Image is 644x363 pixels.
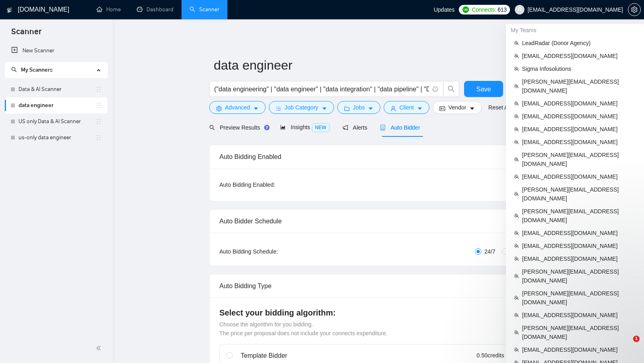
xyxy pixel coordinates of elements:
[522,254,636,263] span: [EMAIL_ADDRESS][DOMAIN_NAME]
[219,145,537,168] div: Auto Bidding Enabled
[522,99,636,108] span: [EMAIL_ADDRESS][DOMAIN_NAME]
[11,67,17,72] span: search
[312,123,330,132] span: NEW
[190,6,219,13] a: searchScanner
[514,174,519,179] span: team
[384,101,429,114] button: userClientcaret-down
[353,103,365,112] span: Jobs
[219,180,325,189] div: Auto Bidding Enabled:
[343,124,367,131] span: Alerts
[95,118,102,125] span: holder
[7,4,12,16] img: logo
[19,113,95,130] a: US only Data & AI Scanner
[522,39,636,47] span: LeadRadar (Donor Agency)
[477,351,504,360] span: 0.50 credits
[219,247,325,256] div: Auto Bidding Schedule:
[522,345,636,354] span: [EMAIL_ADDRESS][DOMAIN_NAME]
[514,41,519,45] span: team
[440,105,445,111] span: idcard
[219,210,537,233] div: Auto Bidder Schedule
[628,3,641,16] button: setting
[214,84,429,94] input: Search Freelance Jobs...
[337,101,381,114] button: folderJobscaret-down
[514,274,519,278] span: team
[514,84,519,89] span: team
[343,125,348,130] span: notification
[19,97,95,113] a: data engineer
[522,112,636,121] span: [EMAIL_ADDRESS][DOMAIN_NAME]
[476,84,491,94] span: Save
[522,229,636,237] span: [EMAIL_ADDRESS][DOMAIN_NAME]
[433,87,438,92] span: info-circle
[514,231,519,235] span: team
[628,6,640,13] span: setting
[417,105,423,111] span: caret-down
[21,66,53,73] span: My Scanners
[11,66,53,73] span: My Scanners
[11,43,101,59] a: New Scanner
[5,43,107,59] li: New Scanner
[514,114,519,119] span: team
[263,124,270,131] div: Tooltip anchor
[285,103,318,112] span: Job Category
[522,185,636,203] span: [PERSON_NAME][EMAIL_ADDRESS][DOMAIN_NAME]
[522,138,636,146] span: [EMAIL_ADDRESS][DOMAIN_NAME]
[522,125,636,134] span: [EMAIL_ADDRESS][DOMAIN_NAME]
[209,124,267,131] span: Preview Results
[628,6,641,13] a: setting
[95,86,102,93] span: holder
[448,103,466,112] span: Vendor
[514,192,519,196] span: team
[514,213,519,218] span: team
[219,307,537,318] h4: Select your bidding algorithm:
[5,81,107,97] li: Data & AI Scanner
[97,6,121,13] a: homeHome
[214,55,531,75] input: Scanner name...
[522,172,636,181] span: [EMAIL_ADDRESS][DOMAIN_NAME]
[522,64,636,73] span: Sigma Infosolutions
[95,134,102,141] span: holder
[514,140,519,144] span: team
[444,85,459,93] span: search
[497,5,506,14] span: 613
[506,24,644,37] div: My Teams
[443,81,459,97] button: search
[280,124,286,130] span: area-chart
[390,105,396,111] span: user
[219,274,537,297] div: Auto Bidding Type
[464,81,503,97] button: Save
[253,105,259,111] span: caret-down
[225,103,250,112] span: Advanced
[522,52,636,60] span: [EMAIL_ADDRESS][DOMAIN_NAME]
[522,151,636,168] span: [PERSON_NAME][EMAIL_ADDRESS][DOMAIN_NAME]
[399,103,414,112] span: Client
[209,125,215,130] span: search
[514,66,519,71] span: team
[269,101,334,114] button: barsJob Categorycaret-down
[241,351,427,361] div: Template Bidder
[514,256,519,261] span: team
[488,103,510,112] a: Reset All
[322,105,327,111] span: caret-down
[433,101,482,114] button: idcardVendorcaret-down
[514,101,519,106] span: team
[19,81,95,97] a: Data & AI Scanner
[5,97,107,113] li: data engineer
[462,6,469,13] img: upwork-logo.png
[481,247,499,256] span: 24/7
[522,241,636,250] span: [EMAIL_ADDRESS][DOMAIN_NAME]
[522,77,636,95] span: [PERSON_NAME][EMAIL_ADDRESS][DOMAIN_NAME]
[517,7,522,12] span: user
[96,344,104,352] span: double-left
[514,347,519,352] span: team
[514,243,519,248] span: team
[5,130,107,146] li: us-only data engineer
[5,26,48,43] span: Scanner
[276,105,281,111] span: bars
[5,113,107,130] li: US only Data & AI Scanner
[19,130,95,146] a: us-only data engineer
[216,105,222,111] span: setting
[380,124,420,131] span: Auto Bidder
[137,6,173,13] a: dashboardDashboard
[380,125,386,130] span: robot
